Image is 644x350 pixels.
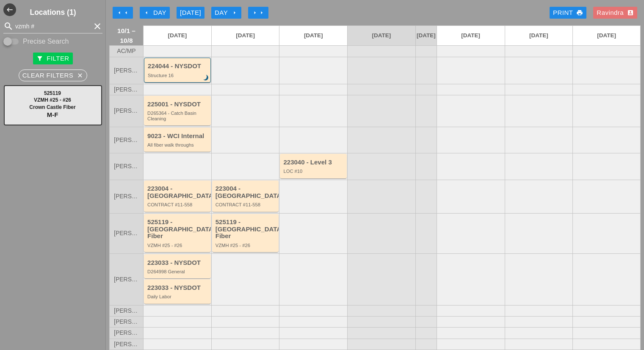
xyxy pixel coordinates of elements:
[33,53,72,64] button: Filter
[248,7,268,19] button: Move Ahead 1 Week
[283,159,345,166] div: 223040 - Level 3
[180,8,201,18] div: [DATE]
[15,19,91,33] input: Search
[29,104,75,110] span: Crown Castle Fiber
[147,185,209,199] div: 223004 - [GEOGRAPHIC_DATA]
[114,86,139,93] span: [PERSON_NAME]
[202,73,211,83] i: brightness_3
[147,259,209,267] div: 223033 - NYSDOT
[116,9,123,16] i: arrow_left
[348,26,415,45] a: [DATE]
[147,243,209,248] div: VZMH #25 - #26
[216,202,277,207] div: CONTRACT #11-558
[573,26,640,45] a: [DATE]
[283,169,345,174] div: LOC #10
[114,67,139,74] span: [PERSON_NAME]
[143,9,150,16] i: arrow_left
[147,142,209,147] div: All fiber walk throughs
[114,108,139,114] span: [PERSON_NAME]
[114,341,139,347] span: [PERSON_NAME]
[36,54,69,64] div: Filter
[113,7,133,19] button: Move Back 1 Week
[147,133,209,140] div: 9023 - WCI Internal
[505,26,573,45] a: [DATE]
[114,26,139,45] span: 10/1 – 10/8
[258,9,265,16] i: arrow_right
[147,101,209,108] div: 225001 - NYSDOT
[553,8,583,18] div: Print
[44,90,61,96] span: 525119
[216,219,277,240] div: 525119 - [GEOGRAPHIC_DATA] Fiber
[36,55,43,62] i: filter_alt
[576,9,583,16] i: print
[627,9,634,16] i: account_box
[114,276,139,283] span: [PERSON_NAME]
[3,21,14,31] i: search
[77,72,83,79] i: close
[47,111,58,118] span: M-F
[215,8,238,18] div: Day
[252,9,258,16] i: arrow_right
[147,269,209,274] div: D264998 General
[416,26,437,45] a: [DATE]
[279,26,347,45] a: [DATE]
[437,26,505,45] a: [DATE]
[114,137,139,143] span: [PERSON_NAME]
[147,219,209,240] div: 525119 - [GEOGRAPHIC_DATA] Fiber
[597,8,634,18] div: Ravindra
[3,36,102,47] div: Enable Precise search to match search terms exactly.
[593,7,637,19] button: Ravindra
[147,202,209,207] div: CONTRACT #11-558
[114,308,139,314] span: [PERSON_NAME]
[550,7,586,19] a: Print
[114,193,139,200] span: [PERSON_NAME]
[123,9,130,16] i: arrow_left
[211,7,241,19] button: Day
[147,111,209,121] div: D265364 - Catch Basin Cleaning
[22,71,84,81] div: Clear Filters
[92,21,102,31] i: clear
[147,294,209,299] div: Daily Labor
[148,73,208,78] div: Structure 16
[147,284,209,292] div: 223033 - NYSDOT
[117,48,135,54] span: AC/MP
[144,26,211,45] a: [DATE]
[3,3,16,16] button: Shrink Sidebar
[212,26,279,45] a: [DATE]
[34,97,71,103] span: VZMH #25 - #26
[140,7,170,19] button: Day
[114,319,139,325] span: [PERSON_NAME]
[19,69,88,81] button: Clear Filters
[114,330,139,336] span: [PERSON_NAME]
[3,3,16,16] i: west
[143,8,166,18] div: Day
[177,7,205,19] button: [DATE]
[148,63,208,70] div: 224044 - NYSDOT
[231,9,238,16] i: arrow_right
[114,230,139,236] span: [PERSON_NAME]
[216,243,277,248] div: VZMH #25 - #26
[114,163,139,169] span: [PERSON_NAME]
[23,37,69,46] label: Precise Search
[216,185,277,199] div: 223004 - [GEOGRAPHIC_DATA]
